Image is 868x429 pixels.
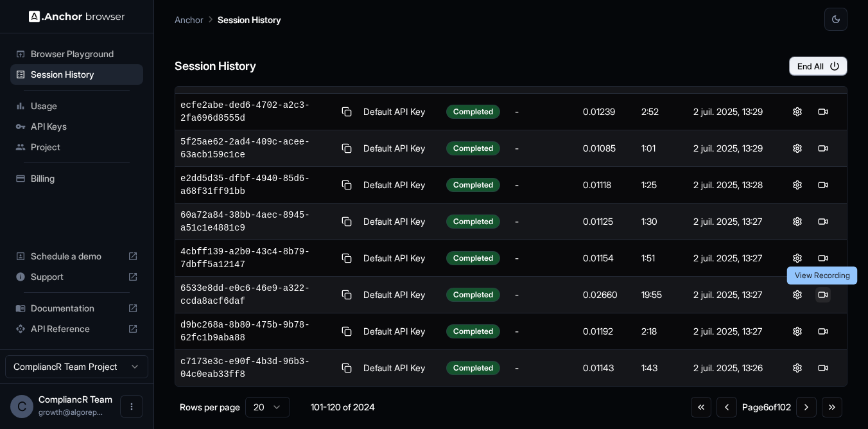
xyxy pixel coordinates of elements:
div: Documentation [10,298,143,319]
span: CompliancR Team [39,394,112,405]
p: Anchor [175,13,204,26]
div: Completed [446,105,500,119]
div: Completed [446,361,500,375]
span: c7173e3c-e90f-4b3d-96b3-04c0eab33ff8 [180,355,336,381]
div: 19:55 [641,288,683,301]
div: 1:01 [641,142,683,155]
span: ecfe2abe-ded6-4702-a2c3-2fa696d8555d [180,99,336,125]
td: Default API Key [358,94,441,130]
div: 2 juil. 2025, 13:27 [693,288,769,301]
div: Completed [446,178,500,192]
div: 2:52 [641,105,683,118]
div: Completed [446,251,500,265]
div: 0.01118 [583,179,630,191]
div: Completed [446,141,500,155]
button: End All [789,57,847,76]
div: 0.02660 [583,288,630,301]
span: Schedule a demo [31,250,123,263]
span: 60a72a84-38bb-4aec-8945-a51c1e4881c9 [180,209,336,234]
div: - [515,215,573,228]
span: Billing [31,172,138,185]
span: 6533e8dd-e0c6-46e9-a322-ccda8acf6daf [180,282,336,308]
div: Project [10,137,143,157]
span: 5f25ae62-2ad4-409c-acee-63acb159c1ce [180,136,336,161]
div: Completed [446,324,500,338]
div: View Recording [787,267,858,285]
div: API Keys [10,116,143,137]
span: d9bc268a-8b80-475b-9b78-62fc1b9aba88 [180,319,336,344]
td: Default API Key [358,277,441,313]
div: 1:30 [641,215,683,228]
div: API Reference [10,319,143,339]
td: Default API Key [358,167,441,204]
div: 2 juil. 2025, 13:27 [693,325,769,338]
span: Documentation [31,302,123,315]
div: Support [10,267,143,287]
div: 2 juil. 2025, 13:29 [693,105,769,118]
div: Completed [446,288,500,302]
td: Default API Key [358,204,441,240]
span: Usage [31,100,138,112]
span: Project [31,141,138,153]
div: - [515,362,573,374]
div: 101-120 of 2024 [311,401,375,414]
div: 2 juil. 2025, 13:27 [693,215,769,228]
div: - [515,179,573,191]
td: Default API Key [358,313,441,350]
div: 2 juil. 2025, 13:29 [693,142,769,155]
img: Anchor Logo [29,10,125,22]
td: Default API Key [358,240,441,277]
div: C [10,395,33,418]
div: 0.01154 [583,252,630,265]
div: 2:18 [641,325,683,338]
div: - [515,142,573,155]
h6: Session History [175,57,256,76]
span: Browser Playground [31,48,138,60]
div: - [515,252,573,265]
div: 0.01143 [583,362,630,374]
span: API Keys [31,120,138,133]
td: Default API Key [358,130,441,167]
div: - [515,325,573,338]
span: growth@algorep.ai [39,407,103,417]
div: Usage [10,96,143,116]
div: 1:25 [641,179,683,191]
div: 2 juil. 2025, 13:28 [693,179,769,191]
div: Browser Playground [10,44,143,64]
div: Billing [10,168,143,189]
div: 2 juil. 2025, 13:27 [693,252,769,265]
p: Rows per page [180,401,240,414]
div: - [515,288,573,301]
div: 1:51 [641,252,683,265]
span: Support [31,270,123,283]
button: Open menu [120,395,143,418]
div: - [515,105,573,118]
td: Default API Key [358,350,441,387]
div: Schedule a demo [10,246,143,267]
div: Page 6 of 102 [742,401,791,414]
div: 0.01192 [583,325,630,338]
div: 0.01239 [583,105,630,118]
span: 4cbff139-a2b0-43c4-8b79-7dbff5a12147 [180,245,336,271]
div: 0.01085 [583,142,630,155]
div: 0.01125 [583,215,630,228]
span: e2dd5d35-dfbf-4940-85d6-a68f31ff91bb [180,172,336,198]
div: Session History [10,64,143,85]
div: 1:43 [641,362,683,374]
p: Session History [218,13,281,26]
span: API Reference [31,322,123,335]
span: Session History [31,68,138,81]
nav: breadcrumb [175,12,281,26]
div: 2 juil. 2025, 13:26 [693,362,769,374]
div: Completed [446,214,500,229]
